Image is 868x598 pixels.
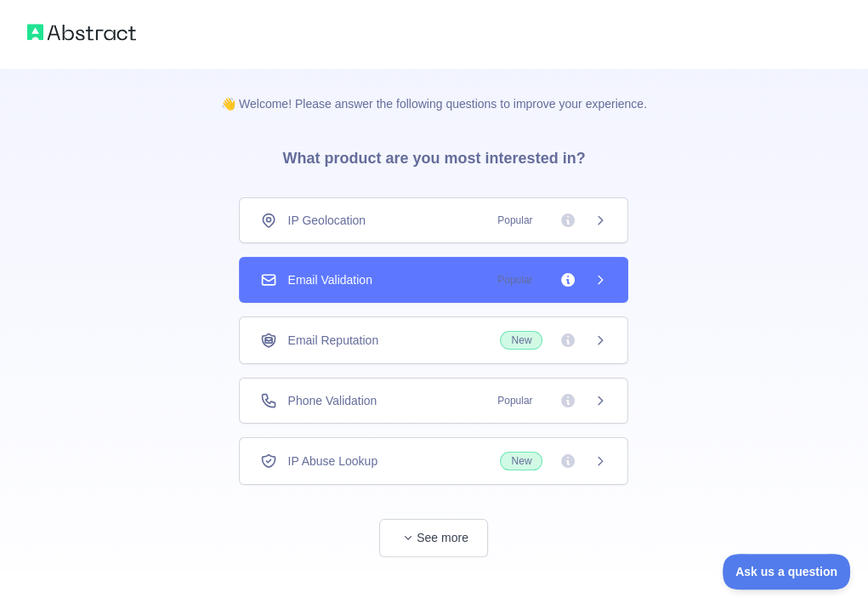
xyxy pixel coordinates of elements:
[500,331,542,350] span: New
[287,271,372,288] span: Email Validation
[255,112,612,197] h3: What product are you most interested in?
[487,271,542,288] span: Popular
[500,452,542,470] span: New
[194,68,674,112] p: 👋 Welcome! Please answer the following questions to improve your experience.
[287,212,366,229] span: IP Geolocation
[379,519,488,557] button: See more
[287,392,377,409] span: Phone Validation
[487,392,542,409] span: Popular
[487,212,542,229] span: Popular
[287,453,377,470] span: IP Abuse Lookup
[27,20,136,44] img: Abstract logo
[287,332,378,349] span: Email Reputation
[723,554,851,589] iframe: Toggle Customer Support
